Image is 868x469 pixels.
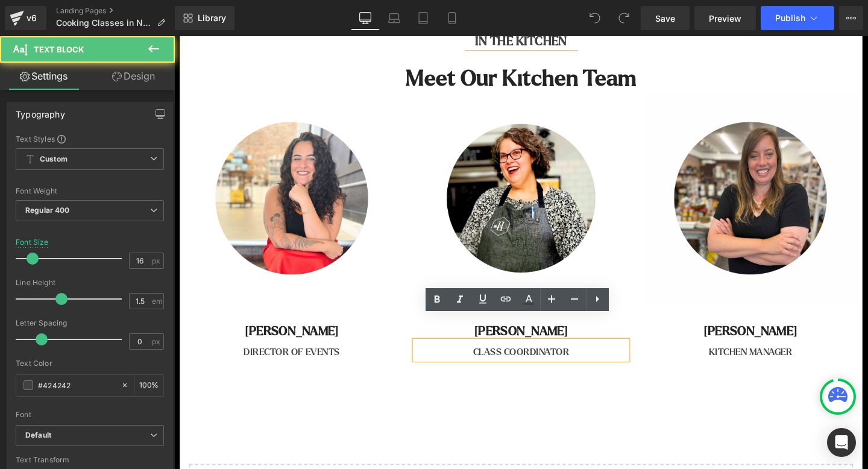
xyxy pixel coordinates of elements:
[198,13,226,24] span: Library
[16,187,164,195] div: Font Weight
[694,6,756,30] a: Preview
[556,304,655,317] strong: [PERSON_NAME]
[380,6,409,30] a: Laptop
[709,12,741,25] span: Preview
[152,257,162,265] span: px
[5,6,46,30] a: v6
[25,430,51,441] i: Default
[74,304,173,317] strong: [PERSON_NAME]
[612,6,636,30] button: Redo
[409,6,438,30] a: Tablet
[24,10,39,26] div: v6
[12,321,235,340] div: DIRECTOR OF EVENTS
[40,154,68,165] b: Custom
[152,338,162,345] span: px
[253,326,476,340] p: CLASS COORDINATOR
[16,238,49,247] div: Font Size
[494,326,717,340] p: KITCHEN MANAGER
[839,6,863,30] button: More
[16,359,164,368] div: Text Color
[56,18,152,28] span: Cooking Classes in NWA
[38,379,115,392] input: Color
[16,456,164,464] div: Text Transform
[351,6,380,30] a: Desktop
[244,33,486,57] strong: Meet Our Kitchen Team
[16,279,164,287] div: Line Height
[16,134,164,143] div: Text Styles
[34,45,84,54] span: Text Block
[56,6,175,16] a: Landing Pages
[152,297,162,305] span: em
[134,375,163,396] div: %
[16,102,65,119] div: Typography
[25,206,70,215] b: Regular 400
[315,304,414,317] strong: [PERSON_NAME]
[175,6,234,30] a: New Library
[583,6,607,30] button: Undo
[438,6,467,30] a: Mobile
[16,411,164,419] div: Font
[655,12,675,25] span: Save
[16,319,164,327] div: Letter Spacing
[775,13,805,23] span: Publish
[827,428,856,457] div: Open Intercom Messenger
[761,6,834,30] button: Publish
[90,63,177,90] a: Design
